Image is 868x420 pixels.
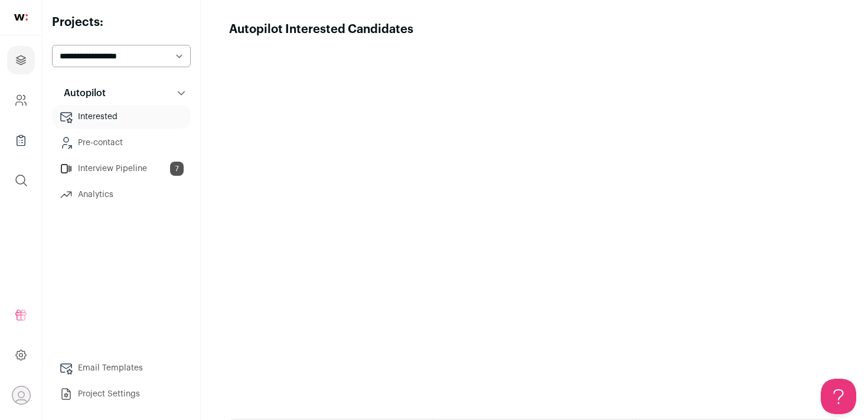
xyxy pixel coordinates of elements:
p: Autopilot [57,86,106,100]
h1: Autopilot Interested Candidates [229,21,413,38]
h2: Projects: [52,14,191,31]
a: Project Settings [52,382,191,406]
a: Interested [52,105,191,129]
img: wellfound-shorthand-0d5821cbd27db2630d0214b213865d53afaa358527fdda9d0ea32b1df1b89c2c.svg [14,14,28,21]
a: Analytics [52,183,191,206]
span: 7 [170,162,184,176]
iframe: Toggle Customer Support [821,379,856,414]
a: Email Templates [52,356,191,380]
iframe: Autopilot Interested [229,38,840,405]
button: Open dropdown [12,386,31,405]
a: Company Lists [7,126,35,155]
button: Autopilot [52,81,191,105]
a: Interview Pipeline7 [52,157,191,181]
a: Company and ATS Settings [7,86,35,114]
a: Pre-contact [52,131,191,155]
a: Projects [7,46,35,74]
